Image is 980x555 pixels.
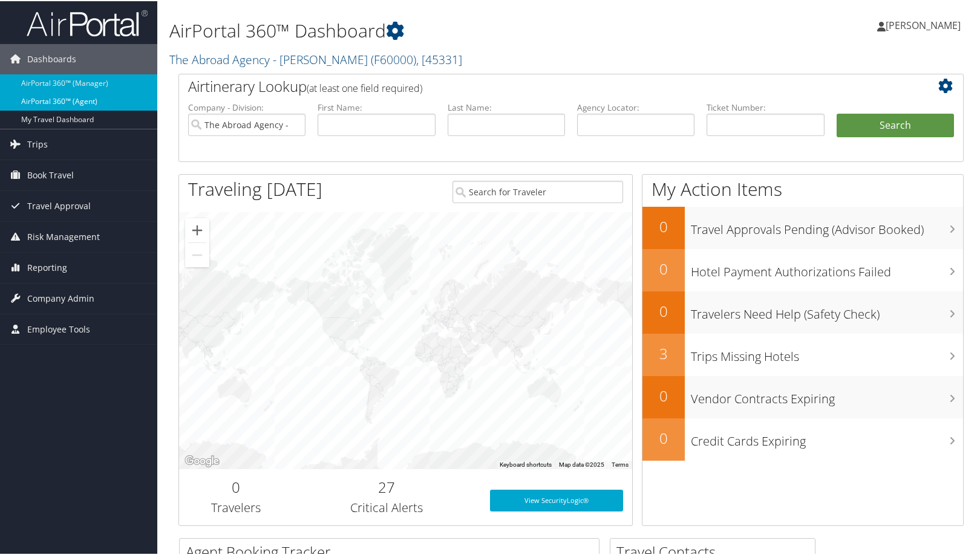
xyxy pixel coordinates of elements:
[642,248,963,290] a: 0Hotel Payment Authorizations Failed
[877,6,973,42] a: [PERSON_NAME]
[642,290,963,333] a: 0Travelers Need Help (Safety Check)
[169,50,462,67] a: The Abroad Agency - [PERSON_NAME]
[27,159,74,189] span: Book Travel
[188,476,283,496] h2: 0
[642,258,685,278] h2: 0
[169,17,705,42] h1: AirPortal 360™ Dashboard
[500,459,552,468] button: Keyboard shortcuts
[27,282,94,313] span: Company Admin
[185,242,209,266] button: Zoom out
[691,256,963,279] h3: Hotel Payment Authorizations Failed
[185,217,209,241] button: Zoom in
[182,452,222,468] a: Open this area in Google Maps (opens a new window)
[691,341,963,364] h3: Trips Missing Hotels
[691,299,963,322] h3: Travelers Need Help (Safety Check)
[577,100,694,112] label: Agency Locator:
[642,385,685,405] h2: 0
[642,342,685,363] h2: 3
[642,427,685,447] h2: 0
[490,488,623,510] a: View SecurityLogic®
[642,215,685,236] h2: 0
[27,190,91,220] span: Travel Approval
[691,214,963,237] h3: Travel Approvals Pending (Advisor Booked)
[559,460,604,467] span: Map data ©2025
[642,300,685,320] h2: 0
[837,112,954,137] button: Search
[642,417,963,459] a: 0Credit Cards Expiring
[612,460,629,467] a: Terms (opens in new tab)
[642,175,963,201] h1: My Action Items
[452,180,623,202] input: Search for Traveler
[27,252,67,282] span: Reporting
[188,498,283,515] h3: Travelers
[642,206,963,248] a: 0Travel Approvals Pending (Advisor Booked)
[188,75,889,96] h2: Airtinerary Lookup
[27,43,76,73] span: Dashboards
[691,426,963,449] h3: Credit Cards Expiring
[188,175,322,201] h1: Traveling [DATE]
[642,333,963,375] a: 3Trips Missing Hotels
[691,383,963,406] h3: Vendor Contracts Expiring
[27,313,90,343] span: Employee Tools
[27,221,100,251] span: Risk Management
[301,476,472,496] h2: 27
[448,100,565,112] label: Last Name:
[27,128,48,158] span: Trips
[182,452,222,468] img: Google
[707,100,824,112] label: Ticket Number:
[27,8,148,36] img: airportal-logo.png
[886,18,961,31] span: [PERSON_NAME]
[371,50,416,67] span: ( F60000 )
[416,50,462,67] span: , [ 45331 ]
[318,100,435,112] label: First Name:
[188,100,305,112] label: Company - Division:
[307,80,422,94] span: (at least one field required)
[642,375,963,417] a: 0Vendor Contracts Expiring
[301,498,472,515] h3: Critical Alerts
